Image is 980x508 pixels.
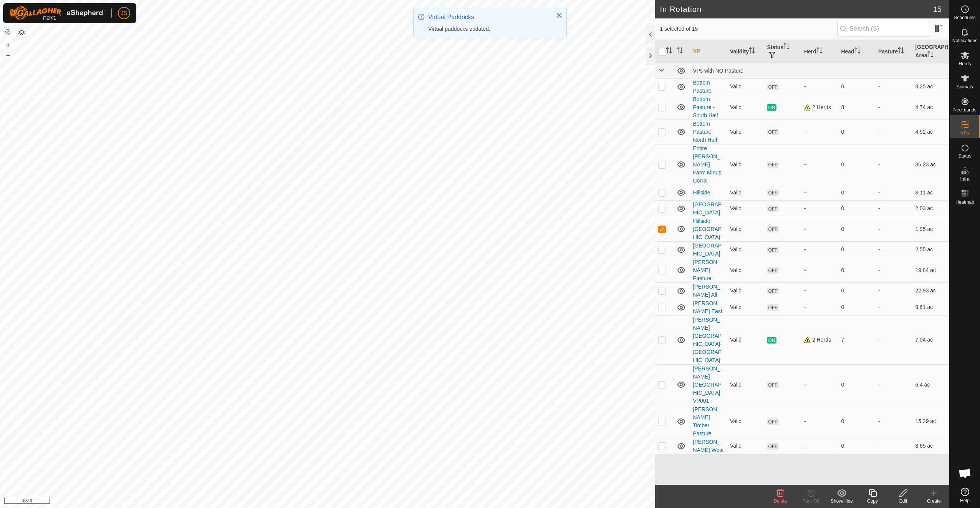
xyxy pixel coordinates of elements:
span: OFF [767,443,778,450]
div: - [804,287,835,295]
span: OFF [767,382,778,388]
td: 0 [838,405,875,438]
td: Valid [727,217,764,241]
td: Valid [727,258,764,282]
span: OFF [767,161,778,168]
td: - [875,185,912,200]
a: Contact Us [335,498,358,505]
td: Valid [727,299,764,315]
img: Gallagher Logo [9,6,105,20]
td: 8.65 ac [912,438,949,454]
a: Open chat [954,462,977,485]
button: Close [554,10,564,21]
input: Search (S) [837,21,930,37]
div: VPs with NO Pasture [693,68,946,74]
td: 0 [838,438,875,454]
a: Entire [PERSON_NAME] Farm Minus Corral [693,145,721,184]
span: ON [767,104,776,111]
div: Copy [857,498,888,505]
span: OFF [767,84,778,90]
td: 4.92 ac [912,120,949,144]
td: - [875,120,912,144]
td: 4.74 ac [912,95,949,120]
span: Animals [957,85,973,89]
span: ON [767,337,776,344]
div: Virtual paddocks updated. [428,25,548,33]
td: 8 [838,95,875,120]
td: - [875,78,912,95]
div: - [804,225,835,233]
th: Herd [801,40,838,63]
div: - [804,83,835,91]
a: Hillside [GEOGRAPHIC_DATA] [693,218,722,240]
td: Valid [727,185,764,200]
td: Valid [727,315,764,364]
p-sorticon: Activate to sort [816,48,823,55]
span: Notifications [952,38,977,43]
div: - [804,417,835,425]
a: Privacy Policy [297,498,326,505]
td: 0 [838,364,875,405]
th: [GEOGRAPHIC_DATA] Area [912,40,949,63]
div: - [804,246,835,254]
td: 0 [838,217,875,241]
a: [PERSON_NAME] Timber Pasture [693,406,720,437]
span: Infra [960,177,969,181]
td: Valid [727,438,764,454]
td: - [875,241,912,258]
div: Create [919,498,949,505]
span: Delete [774,498,787,504]
span: Status [958,154,971,158]
span: OFF [767,247,778,253]
a: Bottom Pasture-North Half [693,121,717,143]
td: 0 [838,241,875,258]
span: Help [960,498,970,503]
div: Turn Off [796,498,826,505]
td: 0 [838,200,875,217]
button: Reset Map [3,28,13,37]
div: - [804,266,835,274]
td: 8.11 ac [912,185,949,200]
a: [GEOGRAPHIC_DATA] [693,242,722,257]
td: - [875,315,912,364]
th: Validity [727,40,764,63]
td: 6.4 ac [912,364,949,405]
th: Pasture [875,40,912,63]
a: [PERSON_NAME] West [693,439,723,453]
span: VPs [960,131,969,135]
a: [PERSON_NAME] [GEOGRAPHIC_DATA]-VP001 [693,365,722,404]
td: Valid [727,364,764,405]
div: 2 Herds [804,103,835,111]
a: Bottom Pasture [693,80,711,94]
td: - [875,282,912,299]
a: [PERSON_NAME] [GEOGRAPHIC_DATA]-[GEOGRAPHIC_DATA] [693,317,722,363]
span: 15 [933,3,942,15]
a: [PERSON_NAME] East [693,300,722,314]
a: [PERSON_NAME] All [693,284,720,298]
div: - [804,303,835,311]
div: - [804,161,835,169]
span: OFF [767,226,778,232]
td: Valid [727,405,764,438]
td: 1.95 ac [912,217,949,241]
span: OFF [767,267,778,274]
td: Valid [727,78,764,95]
span: OFF [767,189,778,196]
td: - [875,200,912,217]
p-sorticon: Activate to sort [927,52,934,58]
button: – [3,50,13,60]
a: [PERSON_NAME] Pasture [693,259,720,281]
td: 0 [838,258,875,282]
td: - [875,299,912,315]
span: JS [121,9,127,17]
div: 2 Herds [804,336,835,344]
a: Bottom Pasture - South Half [693,96,718,118]
span: Schedules [954,15,975,20]
a: Help [950,485,980,506]
p-sorticon: Activate to sort [898,48,904,55]
div: - [804,189,835,197]
td: 7.04 ac [912,315,949,364]
td: 0 [838,185,875,200]
span: OFF [767,288,778,294]
p-sorticon: Activate to sort [666,48,672,55]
